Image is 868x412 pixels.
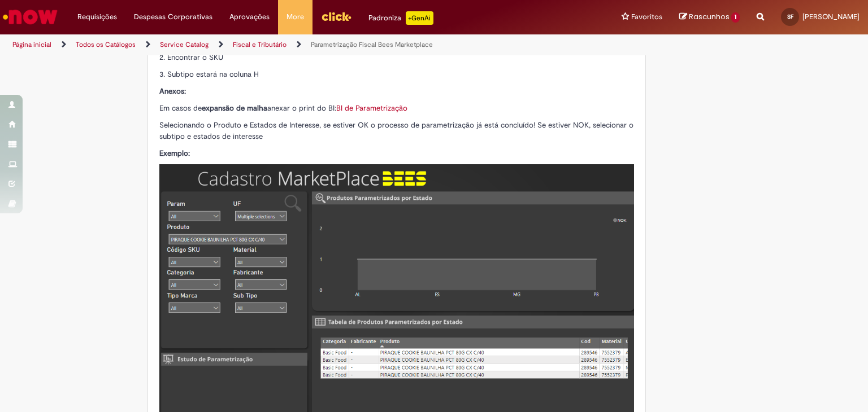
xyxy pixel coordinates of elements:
[8,34,570,55] ul: Trilhas de página
[689,11,730,22] span: Rascunhos
[679,12,740,23] a: Rascunhos
[159,69,259,79] span: 3. Subtipo estará na coluna H
[1,6,59,28] img: ServiceNow
[287,11,304,23] span: More
[77,11,117,23] span: Requisições
[159,52,223,62] span: 2. Encontrar o SKU
[202,103,267,113] strong: expansão de malha
[731,12,740,23] span: 1
[159,103,407,113] span: Em casos de anexar o print do BI:
[160,40,209,49] a: Service Catalog
[802,12,860,21] span: [PERSON_NAME]
[787,13,793,20] span: SF
[159,148,190,158] strong: Exemplo:
[159,120,633,141] span: Selecionando o Produto e Estados de Interesse, se estiver OK o processo de parametrização já está...
[336,103,407,113] a: BI de Parametrização
[12,40,51,49] a: Página inicial
[76,40,136,49] a: Todos os Catálogos
[321,8,351,25] img: click_logo_yellow_360x200.png
[159,86,186,96] strong: Anexos:
[229,11,270,23] span: Aprovações
[631,11,662,23] span: Favoritos
[311,40,433,49] a: Parametrização Fiscal Bees Marketplace
[406,11,433,25] p: +GenAi
[233,40,287,49] a: Fiscal e Tributário
[368,11,433,25] div: Padroniza
[134,11,212,23] span: Despesas Corporativas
